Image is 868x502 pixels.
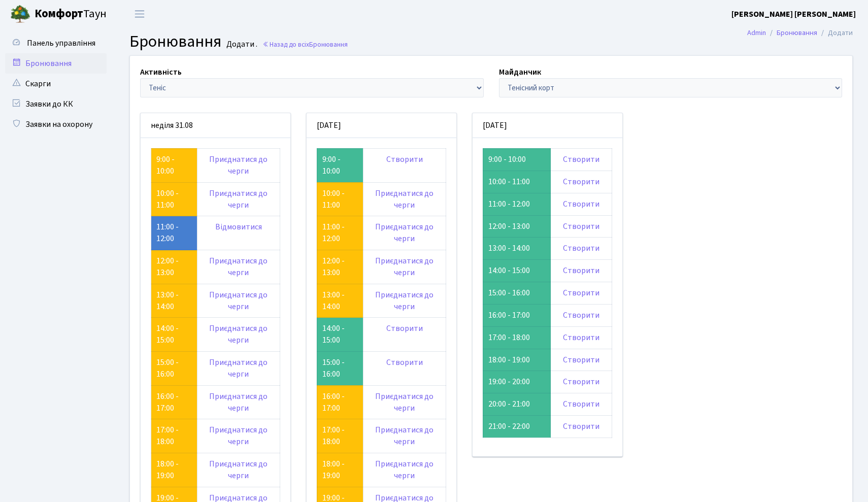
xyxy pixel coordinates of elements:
td: 11:00 - 12:00 [483,193,550,215]
a: Створити [563,198,599,210]
a: Назад до всіхБронювання [262,40,348,49]
a: Створити [563,287,599,298]
a: Приєднатися до черги [375,289,433,312]
a: Створити [563,221,599,232]
b: [PERSON_NAME] [PERSON_NAME] [731,9,856,20]
a: 13:00 - 14:00 [322,289,345,312]
small: Додати . [224,40,257,49]
a: Створити [563,176,599,187]
td: 12:00 - 13:00 [483,215,550,238]
span: Панель управління [27,38,95,49]
a: Заявки на охорону [5,114,107,135]
a: Приєднатися до черги [209,289,268,312]
span: Бронювання [129,30,221,53]
a: Приєднатися до черги [209,424,268,447]
a: Приєднатися до черги [375,391,433,414]
a: Приєднатися до черги [209,357,268,380]
a: Створити [386,323,423,334]
td: 9:00 - 10:00 [317,148,363,182]
li: Додати [817,27,853,39]
a: Приєднатися до черги [209,323,268,346]
td: 14:00 - 15:00 [483,260,550,282]
a: 17:00 - 18:00 [322,424,345,447]
a: 15:00 - 16:00 [156,357,179,380]
a: Приєднатися до черги [209,255,268,278]
a: Створити [563,421,599,432]
a: Відмовитися [215,221,262,232]
a: 10:00 - 11:00 [322,188,345,211]
td: 15:00 - 16:00 [483,282,550,305]
a: Приєднатися до черги [209,391,268,414]
a: 18:00 - 19:00 [322,458,345,481]
a: Приєднатися до черги [375,458,433,481]
div: [DATE] [307,113,456,138]
label: Майданчик [499,66,541,78]
a: Приєднатися до черги [209,458,268,481]
a: [PERSON_NAME] [PERSON_NAME] [731,8,856,20]
nav: breadcrumb [732,22,868,44]
a: Приєднатися до черги [209,188,268,211]
a: Створити [563,354,599,365]
td: 21:00 - 22:00 [483,416,550,438]
label: Активність [140,66,182,78]
td: 19:00 - 20:00 [483,371,550,393]
td: 18:00 - 19:00 [483,349,550,371]
a: 10:00 - 11:00 [156,188,179,211]
a: 18:00 - 19:00 [156,458,179,481]
a: Створити [563,265,599,276]
a: Приєднатися до черги [375,424,433,447]
a: Створити [386,357,423,368]
a: Створити [563,310,599,321]
a: Приєднатися до черги [375,221,433,244]
a: Створити [563,398,599,410]
a: Приєднатися до черги [375,188,433,211]
a: 11:00 - 12:00 [322,221,345,244]
td: 14:00 - 15:00 [317,318,363,352]
a: Бронювання [5,53,107,74]
a: 13:00 - 14:00 [156,289,179,312]
a: Створити [563,332,599,343]
a: Бронювання [777,27,817,38]
td: 20:00 - 21:00 [483,393,550,416]
a: Приєднатися до черги [375,255,433,278]
a: Заявки до КК [5,94,107,114]
a: 12:00 - 13:00 [322,255,345,278]
b: Комфорт [35,6,83,22]
a: 16:00 - 17:00 [156,391,179,414]
td: 15:00 - 16:00 [317,352,363,386]
a: Панель управління [5,33,107,53]
div: неділя 31.08 [141,113,290,138]
td: 13:00 - 14:00 [483,238,550,260]
div: [DATE] [473,113,622,138]
a: Скарги [5,74,107,94]
a: 16:00 - 17:00 [322,391,345,414]
span: Бронювання [309,40,348,49]
a: Створити [563,154,599,165]
td: 17:00 - 18:00 [483,326,550,349]
button: Переключити навігацію [127,6,152,22]
td: 9:00 - 10:00 [483,148,550,171]
a: Створити [386,154,423,165]
a: 14:00 - 15:00 [156,323,179,346]
a: Приєднатися до черги [209,154,268,177]
span: Таун [35,6,107,23]
a: 11:00 - 12:00 [156,221,179,244]
a: Admin [747,27,766,38]
a: 17:00 - 18:00 [156,424,179,447]
a: 9:00 - 10:00 [156,154,175,177]
td: 16:00 - 17:00 [483,304,550,326]
a: Створити [563,376,599,387]
td: 10:00 - 11:00 [483,171,550,193]
a: 12:00 - 13:00 [156,255,179,278]
img: logo.png [10,4,30,24]
a: Створити [563,243,599,254]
